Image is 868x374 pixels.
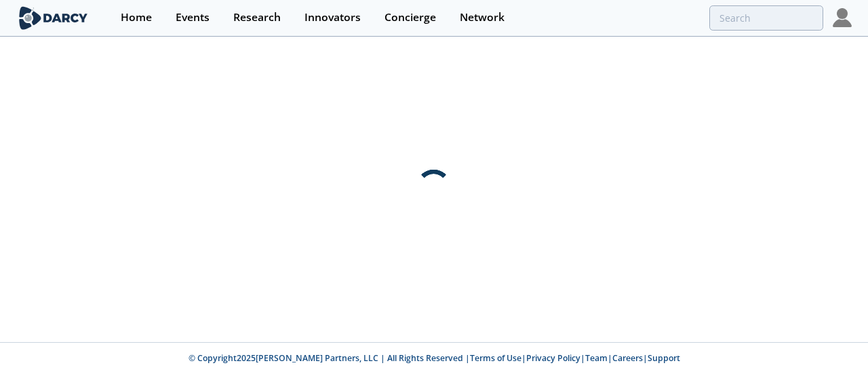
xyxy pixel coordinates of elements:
div: Home [121,12,152,23]
img: logo-wide.svg [16,6,90,30]
div: Research [233,12,281,23]
div: Innovators [304,12,361,23]
a: Careers [612,352,643,364]
a: Privacy Policy [526,352,580,364]
a: Team [585,352,608,364]
a: Support [648,352,680,364]
p: © Copyright 2025 [PERSON_NAME] Partners, LLC | All Rights Reserved | | | | | [19,352,849,364]
div: Concierge [384,12,436,23]
a: Terms of Use [470,352,521,364]
div: Network [460,12,505,23]
div: Events [176,12,210,23]
input: Advanced Search [709,5,823,31]
img: Profile [833,8,852,27]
